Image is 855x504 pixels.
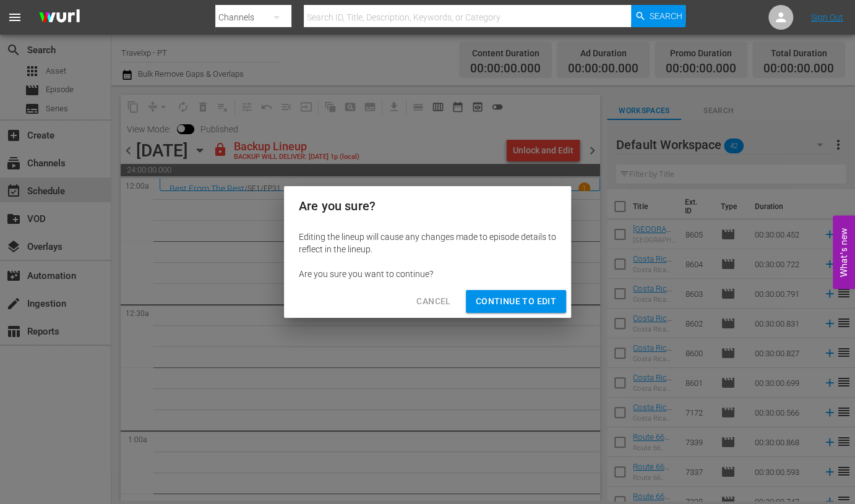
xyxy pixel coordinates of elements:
[299,231,556,255] div: Editing the lineup will cause any changes made to episode details to reflect in the lineup.
[476,294,556,309] span: Continue to Edit
[466,290,566,313] button: Continue to Edit
[416,294,450,309] span: Cancel
[811,12,843,22] a: Sign Out
[7,10,22,25] span: menu
[299,268,556,280] div: Are you sure you want to continue?
[406,290,460,313] button: Cancel
[833,215,855,289] button: Open Feedback Widget
[299,196,556,216] h2: Are you sure?
[30,3,89,32] img: ans4CAIJ8jUAAAAAAAAAAAAAAAAAAAAAAAAgQb4GAAAAAAAAAAAAAAAAAAAAAAAAJMjXAAAAAAAAAAAAAAAAAAAAAAAAgAT5G...
[650,5,682,27] span: Search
